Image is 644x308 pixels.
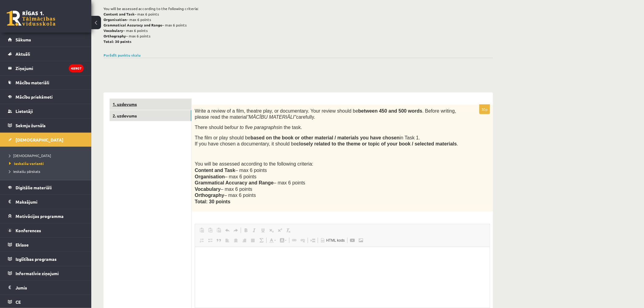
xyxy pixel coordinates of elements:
a: Parādīt punktu skalu [103,53,141,58]
a: Slīpraksts (vadīšanas taustiņš+I) [250,226,259,234]
a: Mācību priekšmeti [8,90,84,104]
a: Izlīdzināt malas [249,236,257,244]
a: Atcelt (vadīšanas taustiņš+Z) [223,226,232,234]
a: Teksta krāsa [267,236,278,244]
a: Sākums [8,33,84,47]
a: Ziņojumi48907 [8,61,84,75]
span: CE [16,299,21,305]
a: Ievietot/noņemt sarakstu ar aizzīmēm [206,236,215,244]
b: Organisation [195,174,225,179]
a: Ieskaišu pārskats [9,169,85,174]
b: Organisation [103,17,127,22]
legend: Maksājumi [16,195,84,209]
a: Izglītības programas [8,252,84,266]
p: 30p [479,104,490,114]
b: Content [195,168,213,173]
a: Aktuāli [8,47,84,61]
span: Motivācijas programma [16,213,64,219]
p: You will be assessed according to the following criteria: – max 6 points – max 6 points – max 6 p... [103,6,490,44]
span: Konferences [16,228,41,233]
a: Bloka citāts [215,236,223,244]
a: Apakšraksts [267,226,276,234]
span: The film or play should be in Task 1. If you have chosen a documentary, it should be . [195,135,458,147]
a: Konferences [8,223,84,237]
span: There should be in the task. [195,125,302,130]
span: Lietotāji [16,108,33,114]
a: [DEMOGRAPHIC_DATA] [8,133,84,147]
a: Saite (vadīšanas taustiņš+K) [290,236,299,244]
span: Mācību priekšmeti [16,94,53,100]
a: Math [257,236,266,244]
span: Sākums [16,37,31,42]
a: [DEMOGRAPHIC_DATA] [9,153,85,158]
a: Mācību materiāli [8,75,84,89]
b: closely related to the theme or topic of your book / selected materials [296,141,457,146]
span: Ieskaišu varianti [9,161,44,166]
a: Digitālie materiāli [8,180,84,194]
a: Atsaistīt [299,236,307,244]
a: Jumis [8,281,84,295]
b: Vocabulary [195,187,221,192]
span: [DEMOGRAPHIC_DATA] [16,137,63,142]
a: Embed YouTube Video [348,236,357,244]
a: Ievietot kā vienkāršu tekstu (vadīšanas taustiņš+pārslēgšanas taustiņš+V) [206,226,215,234]
span: HTML kods [325,238,345,243]
span: Digitālie materiāli [16,185,52,190]
b: Grammatical Accuracy and Range [195,180,274,185]
span: Informatīvie ziņojumi [16,271,59,276]
a: Izlīdzināt pa labi [240,236,249,244]
a: HTML kods [319,236,347,244]
span: Sekmju žurnāls [16,123,46,128]
span: Eklase [16,242,29,247]
a: Ieskaišu varianti [9,161,85,166]
legend: Ziņojumi [16,61,84,75]
a: Augšraksts [276,226,284,234]
a: Motivācijas programma [8,209,84,223]
a: Lietotāji [8,104,84,118]
span: Write a review of a film, theatre play, or documentary. Your review should be . Before writing, p... [195,108,456,120]
a: Treknraksts (vadīšanas taustiņš+B) [242,226,250,234]
b: Orthography [103,33,126,38]
a: Eklase [8,238,84,252]
b: and Task [215,168,235,173]
a: Pasvītrojums (vadīšanas taustiņš+U) [259,226,267,234]
a: Attēls [357,236,365,244]
i: 48907 [69,64,84,72]
b: Orthography [195,193,224,198]
a: Izlīdzināt pa kreisi [223,236,232,244]
a: 1. uzdevums [110,99,191,110]
i: "MĀCĪBU MATERIĀLI" [247,114,296,120]
b: Total: 30 points [103,39,131,44]
a: Ievietot lapas pārtraukumu drukai [309,236,317,244]
span: Izglītības programas [16,256,57,262]
b: and Task [119,12,135,16]
i: four to five paragraphs [230,125,279,130]
a: Fona krāsa [278,236,289,244]
a: Noņemt stilus [284,226,293,234]
a: Centrēti [232,236,240,244]
span: Jumis [16,285,27,290]
iframe: Bagātinātā teksta redaktors, wiswyg-editor-user-answer-47363845565740 [195,247,490,308]
span: [DEMOGRAPHIC_DATA] [9,153,51,158]
span: Ieskaišu pārskats [9,169,40,174]
a: Rīgas 1. Tālmācības vidusskola [7,11,55,26]
a: Ielīmēt (vadīšanas taustiņš+V) [198,226,206,234]
span: Mācību materiāli [16,80,49,85]
span: You will be assessed according to the following criteria: – max 6 points – max 6 points – max 6 p... [195,161,313,204]
b: Content [103,12,118,16]
a: Atkārtot (vadīšanas taustiņš+Y) [232,226,240,234]
a: Informatīvie ziņojumi [8,266,84,280]
span: Aktuāli [16,51,30,57]
b: Grammatical Accuracy and Range [103,23,162,27]
a: 2. uzdevums [110,110,191,121]
b: Total: 30 points [195,199,230,204]
b: between 450 and 500 words [358,108,422,114]
b: Vocabulary [103,28,123,33]
a: Sekmju žurnāls [8,118,84,132]
a: Maksājumi [8,195,84,209]
b: based on the book or other material / materials you have chosen [250,135,400,140]
a: Ievietot no Worda [215,226,223,234]
a: Ievietot/noņemt numurētu sarakstu [198,236,206,244]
